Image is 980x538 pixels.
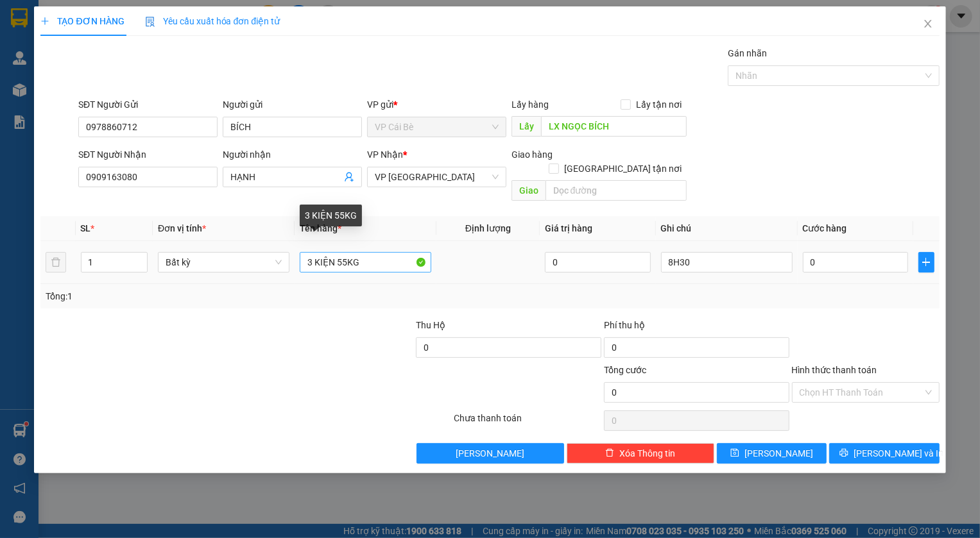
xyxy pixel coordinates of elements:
[803,223,847,233] span: Cước hàng
[416,320,445,330] span: Thu Hộ
[367,97,506,112] div: VP gửi
[223,97,362,112] div: Người gửi
[631,97,687,112] span: Lấy tận nơi
[40,16,124,26] span: TẠO ĐƠN HÀNG
[465,223,511,233] span: Định lượng
[81,223,91,233] span: SL
[158,223,206,233] span: Đơn vị tính
[910,6,946,42] button: Close
[661,252,793,273] input: Ghi Chú
[744,446,813,460] span: [PERSON_NAME]
[829,443,940,464] button: printer[PERSON_NAME] và In
[40,17,49,26] span: plus
[511,180,546,201] span: Giao
[730,448,739,458] span: save
[545,252,651,273] input: 0
[604,365,646,375] span: Tổng cước
[78,147,218,162] div: SĐT Người Nhận
[546,180,687,201] input: Dọc đường
[46,252,66,273] button: delete
[145,17,155,27] img: icon
[918,252,934,273] button: plus
[166,253,282,272] span: Bất kỳ
[46,289,379,303] div: Tổng: 1
[792,365,877,375] label: Hình thức thanh toán
[728,48,767,58] label: Gán nhãn
[375,117,499,137] span: VP Cái Bè
[604,318,789,337] div: Phí thu hộ
[452,411,603,433] div: Chưa thanh toán
[839,448,848,458] span: printer
[300,205,362,226] div: 3 KIỆN 55KG
[923,19,933,29] span: close
[375,167,499,187] span: VP Sài Gòn
[605,448,614,458] span: delete
[417,443,564,464] button: [PERSON_NAME]
[223,147,362,162] div: Người nhận
[567,443,714,464] button: deleteXóa Thông tin
[545,223,592,233] span: Giá trị hàng
[619,446,675,460] span: Xóa Thông tin
[511,116,541,137] span: Lấy
[656,216,798,241] th: Ghi chú
[541,116,687,137] input: Dọc đường
[559,162,687,176] span: [GEOGRAPHIC_DATA] tận nơi
[78,97,218,112] div: SĐT Người Gửi
[367,149,403,160] span: VP Nhận
[511,99,549,110] span: Lấy hàng
[717,443,827,464] button: save[PERSON_NAME]
[456,446,524,460] span: [PERSON_NAME]
[344,172,354,182] span: user-add
[145,16,280,26] span: Yêu cầu xuất hóa đơn điện tử
[854,446,943,460] span: [PERSON_NAME] và In
[919,257,933,267] span: plus
[511,149,553,160] span: Giao hàng
[300,252,431,273] input: VD: Bàn, Ghế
